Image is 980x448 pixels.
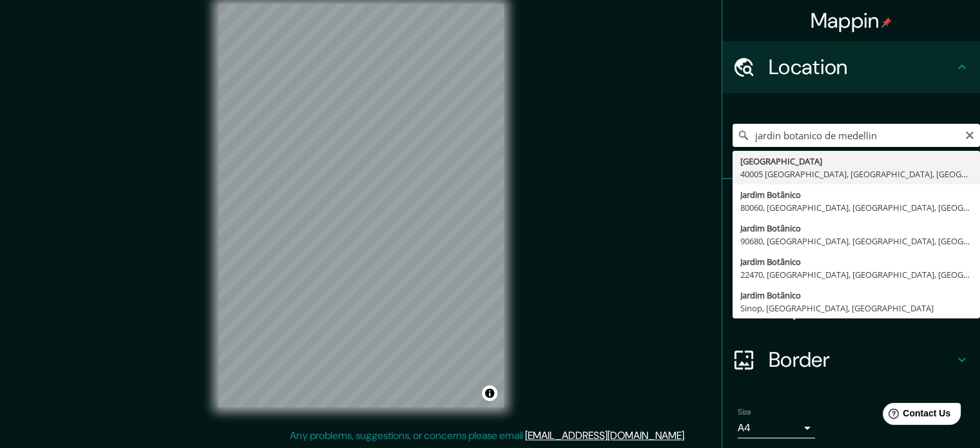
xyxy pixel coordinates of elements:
div: Layout [722,282,980,334]
a: [EMAIL_ADDRESS][DOMAIN_NAME] [525,429,684,442]
div: 40005 [GEOGRAPHIC_DATA], [GEOGRAPHIC_DATA], [GEOGRAPHIC_DATA] [740,168,972,180]
div: Jardim Botânico [740,188,972,201]
div: Jardim Botânico [740,255,972,268]
div: Pins [722,179,980,231]
div: Sinop, [GEOGRAPHIC_DATA], [GEOGRAPHIC_DATA] [740,302,972,315]
h4: Location [769,54,954,80]
div: 22470, [GEOGRAPHIC_DATA], [GEOGRAPHIC_DATA], [GEOGRAPHIC_DATA] [740,268,972,281]
div: A4 [738,418,815,438]
h4: Mappin [811,8,892,34]
canvas: Map [218,4,504,407]
p: Any problems, suggestions, or concerns please email . [290,428,686,443]
div: Jardim Botânico [740,222,972,235]
div: Jardim Botânico [740,289,972,302]
button: Clear [965,128,975,141]
img: pin-icon.png [881,17,892,28]
div: 90680, [GEOGRAPHIC_DATA], [GEOGRAPHIC_DATA], [GEOGRAPHIC_DATA] [740,235,972,248]
h4: Layout [769,295,954,321]
div: Border [722,334,980,385]
h4: Border [769,347,954,373]
input: Pick your city or area [733,124,980,147]
div: 80060, [GEOGRAPHIC_DATA], [GEOGRAPHIC_DATA], [GEOGRAPHIC_DATA] [740,201,972,214]
div: [GEOGRAPHIC_DATA] [740,155,972,168]
button: Toggle attribution [482,385,497,401]
div: Style [722,231,980,282]
div: . [688,428,691,443]
iframe: Help widget launcher [865,398,966,434]
label: Size [738,407,751,418]
div: Location [722,41,980,93]
div: . [686,428,688,443]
